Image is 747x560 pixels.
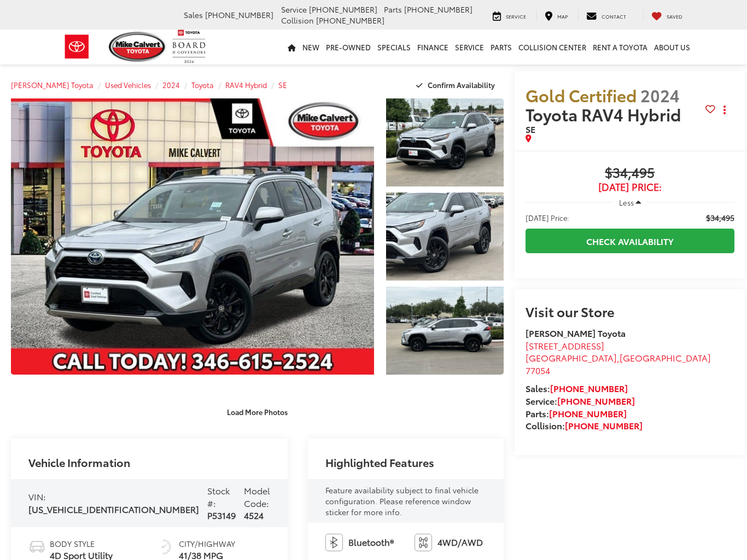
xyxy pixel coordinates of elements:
a: Service [485,10,534,21]
span: Parts [384,4,402,15]
a: Service [452,30,487,65]
span: SE [526,122,535,135]
span: 77054 [526,364,550,376]
img: Fuel Economy [157,538,175,556]
strong: Sales: [526,382,628,394]
span: , [526,351,711,376]
a: [PHONE_NUMBER] [550,382,628,394]
span: Confirm Availability [428,80,495,90]
span: Body Style [50,538,113,549]
h2: Visit our Store [526,304,734,318]
span: VIN: [28,490,46,503]
span: Bluetooth® [348,536,394,549]
span: Service [506,13,526,20]
span: [PHONE_NUMBER] [316,15,384,26]
a: Toyota [191,80,214,90]
span: Collision [281,15,314,26]
span: [PHONE_NUMBER] [205,9,273,20]
a: RAV4 Hybrid [225,80,267,90]
span: [PHONE_NUMBER] [309,4,377,15]
span: Saved [667,13,682,20]
img: Mike Calvert Toyota [109,32,167,62]
span: [GEOGRAPHIC_DATA] [526,351,617,364]
a: Expand Photo 0 [11,98,374,375]
a: Expand Photo 3 [386,287,504,375]
span: City/Highway [179,538,235,549]
button: Actions [715,101,734,120]
span: [PHONE_NUMBER] [404,4,472,15]
span: Stock #: [207,484,230,509]
span: Sales [184,9,203,20]
span: Toyota RAV4 Hybrid [526,102,685,126]
span: [DATE] Price: [526,212,569,223]
img: 2024 Toyota RAV4 Hybrid SE [385,97,505,188]
a: 2024 [162,80,180,90]
img: 2024 Toyota RAV4 Hybrid SE [385,285,505,376]
a: [STREET_ADDRESS] [GEOGRAPHIC_DATA],[GEOGRAPHIC_DATA] 77054 [526,339,711,377]
a: Parts [487,30,515,65]
a: Used Vehicles [105,80,151,90]
img: Bluetooth® [325,534,343,551]
a: Finance [414,30,452,65]
span: Contact [602,13,626,20]
span: Map [557,13,568,20]
img: 4WD/AWD [415,534,432,551]
span: Service [281,4,307,15]
button: Confirm Availability [410,75,504,95]
span: [DATE] Price: [526,182,734,192]
span: Model Code: [244,484,270,509]
a: Home [284,30,299,65]
span: dropdown dots [723,106,726,114]
img: 2024 Toyota RAV4 Hybrid SE [7,97,377,375]
span: Less [619,197,634,207]
strong: [PERSON_NAME] Toyota [526,326,626,339]
a: Specials [374,30,414,65]
span: 4524 [244,509,264,521]
a: [PERSON_NAME] Toyota [11,80,94,90]
span: [STREET_ADDRESS] [526,339,604,352]
a: New [299,30,323,65]
span: [US_VEHICLE_IDENTIFICATION_NUMBER] [28,503,199,515]
span: P53149 [207,509,236,521]
a: Rent a Toyota [590,30,651,65]
a: Expand Photo 1 [386,98,504,186]
a: [PHONE_NUMBER] [549,407,627,419]
img: 2024 Toyota RAV4 Hybrid SE [385,191,505,282]
a: Contact [578,10,634,21]
h2: Highlighted Features [325,456,434,468]
button: Less [614,192,646,212]
span: 4WD/AWD [437,536,483,549]
a: Pre-Owned [323,30,374,65]
span: 2024 [640,83,680,107]
button: Load More Photos [219,402,295,422]
strong: Parts: [526,407,627,419]
strong: Service: [526,394,635,407]
a: Map [536,10,576,21]
span: $34,495 [706,212,734,223]
a: [PHONE_NUMBER] [557,394,635,407]
a: [PHONE_NUMBER] [565,419,643,431]
span: Feature availability subject to final vehicle configuration. Please reference window sticker for ... [325,485,478,517]
a: SE [278,80,287,90]
a: My Saved Vehicles [643,10,691,21]
span: [GEOGRAPHIC_DATA] [620,351,711,364]
a: Expand Photo 2 [386,192,504,281]
strong: Collision: [526,419,643,431]
span: $34,495 [526,165,734,182]
img: Toyota [56,29,97,65]
a: Check Availability [526,229,734,253]
a: Collision Center [515,30,590,65]
h2: Vehicle Information [28,456,130,468]
span: Gold Certified [526,83,637,107]
a: About Us [651,30,693,65]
